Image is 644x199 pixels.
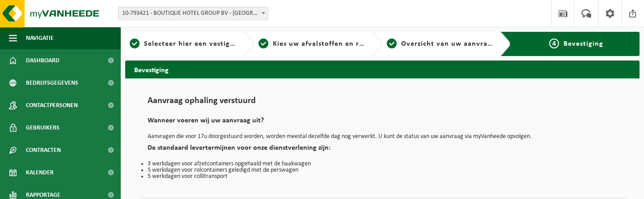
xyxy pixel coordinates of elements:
[148,161,617,167] li: 3 werkdagen voor afzetcontainers opgehaald met de haakwagen
[26,139,61,161] span: Contracten
[148,173,617,180] li: 5 werkdagen voor collitransport
[26,94,78,117] span: Contactpersonen
[144,40,241,48] span: Selecteer hier een vestiging
[118,7,268,20] span: 10-793421 - BOUTIQUE HOTEL GROUP BV - BRUGGE
[273,40,396,48] span: Kies uw afvalstoffen en recipiënten
[130,39,236,49] a: 1Selecteer hier een vestiging
[130,39,140,48] span: 1
[26,49,59,72] span: Dashboard
[148,167,617,173] li: 5 werkdagen voor rolcontainers geledigd met de perswagen
[26,27,54,49] span: Navigatie
[258,39,268,48] span: 2
[26,117,59,139] span: Gebruikers
[148,134,617,140] p: Aanvragen die voor 17u doorgestuurd worden, worden meestal dezelfde dag nog verwerkt. U kunt de s...
[148,144,617,156] h2: De standaard levertermijnen voor onze dienstverlening zijn:
[401,40,496,48] span: Overzicht van uw aanvraag
[26,161,54,184] span: Kalender
[125,61,640,78] h2: Bevestiging
[563,40,603,48] span: Bevestiging
[549,39,559,48] span: 4
[387,39,493,49] a: 3Overzicht van uw aanvraag
[148,117,617,129] h2: Wanneer voeren wij uw aanvraag uit?
[258,39,365,49] a: 2Kies uw afvalstoffen en recipiënten
[119,7,268,20] span: 10-793421 - BOUTIQUE HOTEL GROUP BV - BRUGGE
[26,72,78,94] span: Bedrijfsgegevens
[387,39,397,48] span: 3
[148,96,617,110] h1: Aanvraag ophaling verstuurd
